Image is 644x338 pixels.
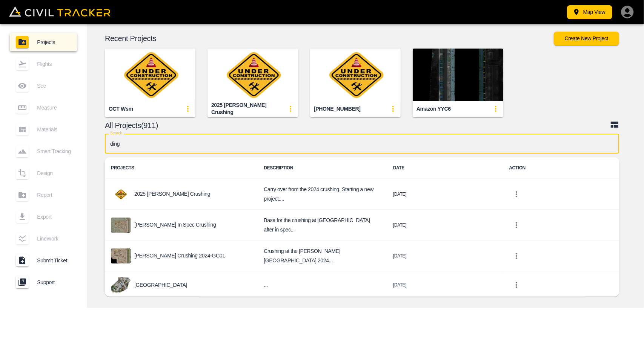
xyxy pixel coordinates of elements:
th: DESCRIPTION [258,157,387,179]
th: DATE [387,157,503,179]
p: All Projects(911) [105,122,610,128]
div: [PHONE_NUMBER] [314,105,361,113]
button: update-card-details [180,101,195,116]
img: project-image [111,187,131,202]
p: [PERSON_NAME] Crushing 2024-GC01 [134,253,225,259]
a: Projects [10,33,77,51]
img: 2025 Dingman Crushing [207,49,298,101]
img: OCT wsm [105,49,195,101]
button: update-card-details [386,101,401,116]
td: [DATE] [387,241,503,271]
a: Submit Ticket [10,251,77,269]
span: Submit Ticket [37,257,71,263]
h6: Base for the crushing at Dingman after in spec [264,216,381,234]
img: Civil Tracker [9,6,111,17]
img: Amazon YYC6 [413,49,503,101]
p: [PERSON_NAME] In Spec Crushing [134,222,216,228]
img: project-image [111,248,131,263]
td: [DATE] [387,179,503,210]
th: PROJECTS [105,157,258,179]
td: [DATE] [387,210,503,241]
span: Projects [37,39,71,45]
p: Recent Projects [105,35,554,41]
img: project-image [111,277,131,292]
span: Support [37,279,71,285]
td: [DATE] [387,271,503,299]
div: OCT wsm [109,105,133,113]
div: 2025 [PERSON_NAME] Crushing [211,102,283,116]
button: Create New Project [554,32,619,46]
a: Support [10,273,77,291]
button: update-card-details [488,101,503,116]
img: 2944-25-005 [310,49,401,101]
p: 2025 [PERSON_NAME] Crushing [134,191,210,197]
h6: Crushing at the Dingman Pit 2024 [264,247,381,265]
img: project-image [111,218,131,233]
h6: Carry over from the 2024 crushing. Starting a new project. [264,185,381,203]
p: [GEOGRAPHIC_DATA] [134,282,187,288]
div: Amazon YYC6 [417,105,451,113]
button: update-card-details [283,101,298,116]
button: Map View [567,5,612,19]
h6: ... [264,280,381,290]
th: ACTION [503,157,619,179]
